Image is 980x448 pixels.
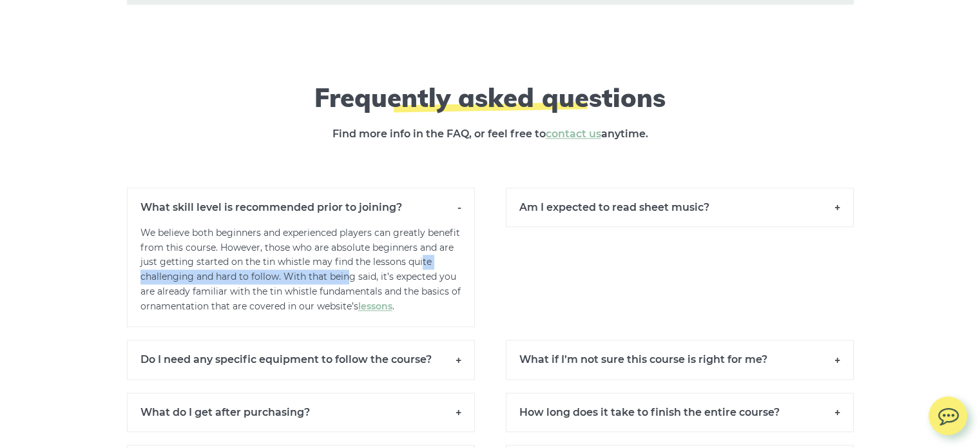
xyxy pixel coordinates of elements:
img: chat.svg [928,396,967,429]
a: lessons [358,300,392,312]
a: contact us [546,128,601,140]
h6: What skill level is recommended prior to joining? [127,188,475,226]
h2: Frequently asked questions [255,82,725,113]
h6: How long does it take to finish the entire course? [506,393,854,432]
h6: Am I expected to read sheet music? [506,188,854,227]
h6: Do I need any specific equipment to follow the course? [127,340,475,379]
strong: Find more info in the FAQ, or feel free to anytime. [332,128,648,140]
h6: What if I’m not sure this course is right for me? [506,340,854,379]
h6: What do I get after purchasing? [127,393,475,432]
p: We believe both beginners and experienced players can greatly benefit from this course. However, ... [127,226,475,327]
